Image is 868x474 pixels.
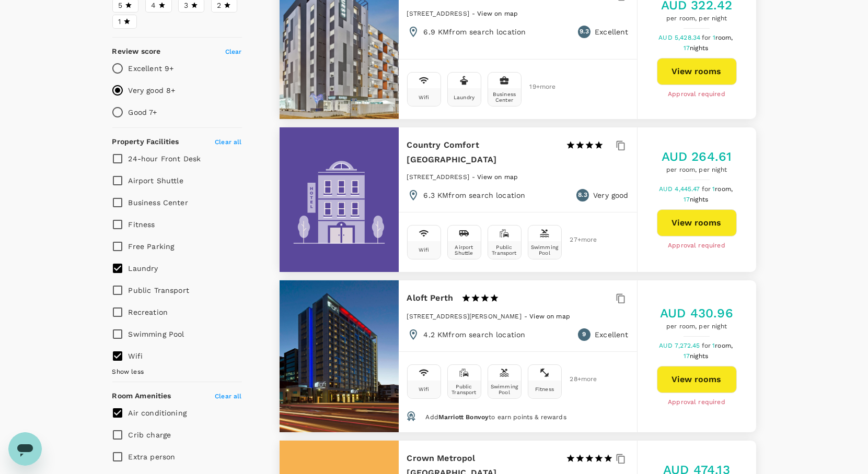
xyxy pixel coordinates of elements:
span: View on map [477,10,518,17]
a: View on map [529,312,570,320]
span: per room, per night [661,14,733,24]
span: per room, per night [662,165,732,175]
button: View rooms [657,366,737,393]
div: Airport Shuttle [450,244,479,256]
p: Very good [593,190,628,200]
p: Good 7+ [129,107,157,117]
iframe: Button to launch messaging window [8,432,42,466]
p: Excellent 9+ [129,63,174,74]
div: Business Center [490,91,519,103]
button: View rooms [657,209,737,236]
a: View on map [477,172,518,181]
h6: Aloft Perth [407,291,454,305]
div: Public Transport [490,244,519,256]
span: View on map [477,173,518,181]
span: Crib charge [129,431,171,439]
span: for [702,185,712,193]
p: 4.2 KM from search location [424,329,526,340]
span: for [702,34,712,41]
span: 9.3 [580,27,588,37]
h6: Country Comfort [GEOGRAPHIC_DATA] [407,138,558,167]
a: View on map [477,9,518,17]
span: room, [715,342,733,349]
span: Free Parking [129,242,175,251]
span: Business Center [129,198,188,207]
span: Laundry [129,264,158,272]
span: Extra person [129,453,176,461]
div: Wifi [419,94,430,100]
span: Fitness [129,220,155,229]
span: Add to earn points & rewards [425,413,566,421]
h6: Room Amenities [112,390,171,402]
span: nights [690,44,708,52]
span: 1 [712,185,734,193]
p: 6.9 KM from search location [424,27,526,37]
span: 17 [684,352,710,360]
p: Excellent [595,329,628,340]
span: 1 [119,16,121,27]
p: Very good 8+ [129,85,176,96]
div: Wifi [419,386,430,392]
span: [STREET_ADDRESS][PERSON_NAME] [407,313,522,320]
span: - [472,173,477,181]
span: Approval required [668,89,725,100]
span: Recreation [129,308,168,316]
span: [STREET_ADDRESS] [407,10,469,17]
div: Swimming Pool [490,384,519,395]
span: 24-hour Front Desk [129,155,201,163]
span: Clear all [215,138,241,146]
span: Clear all [215,393,241,400]
span: room, [715,34,733,41]
span: Swimming Pool [129,330,184,338]
span: AUD 5,428.34 [658,34,702,41]
div: Fitness [535,386,554,392]
span: for [702,342,712,349]
span: 1 [713,34,735,41]
span: Airport Shuttle [129,176,183,185]
span: 8.3 [578,190,587,200]
span: [STREET_ADDRESS] [407,173,469,181]
span: room, [715,185,733,193]
h5: AUD 430.96 [660,305,733,322]
span: AUD 4,445.47 [659,185,702,193]
p: 6.3 KM from search location [424,190,526,200]
span: AUD 7,272.45 [659,342,702,349]
span: Clear [225,48,242,55]
span: nights [690,196,708,203]
span: 27 + more [570,236,586,243]
span: - [524,313,529,320]
p: Excellent [595,27,628,37]
h5: AUD 264.61 [662,148,732,165]
span: per room, per night [660,322,733,332]
h6: Property Facilities [112,136,179,148]
button: View rooms [657,58,737,85]
span: Approval required [668,397,725,408]
span: 1 [712,342,734,349]
span: Wifi [129,352,143,360]
span: View on map [529,313,570,320]
span: 17 [684,196,710,203]
div: Public Transport [450,384,479,395]
span: Show less [112,367,144,377]
span: 19 + more [530,84,546,90]
span: - [472,10,477,17]
span: Marriott Bonvoy [438,413,489,421]
span: Approval required [668,241,725,251]
span: 28 + more [570,376,586,383]
div: Wifi [419,247,430,253]
div: Laundry [454,94,474,100]
span: Public Transport [129,286,189,294]
span: Air conditioning [129,409,187,417]
span: nights [690,352,708,360]
span: 9 [583,329,586,340]
span: 17 [684,44,710,52]
h6: Review score [112,46,161,57]
div: Swimming Pool [530,244,559,256]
